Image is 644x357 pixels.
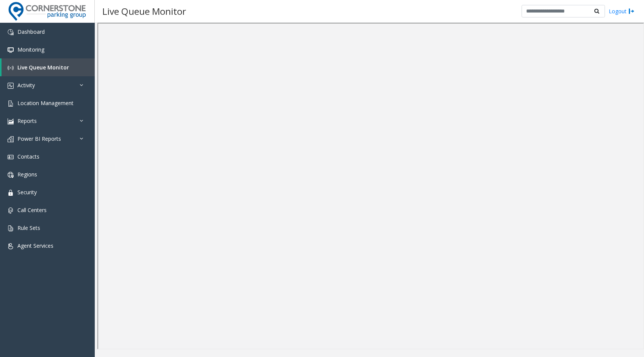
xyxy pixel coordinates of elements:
[8,101,14,107] img: 'icon'
[17,242,53,249] span: Agent Services
[8,47,14,53] img: 'icon'
[17,153,39,160] span: Contacts
[8,83,14,89] img: 'icon'
[8,190,14,196] img: 'icon'
[17,117,37,124] span: Reports
[17,28,45,35] span: Dashboard
[17,64,69,71] span: Live Queue Monitor
[8,136,14,142] img: 'icon'
[17,189,37,196] span: Security
[17,46,44,53] span: Monitoring
[99,2,190,20] h3: Live Queue Monitor
[17,206,47,214] span: Call Centers
[17,99,74,107] span: Location Management
[8,172,14,178] img: 'icon'
[628,7,635,15] img: logout
[17,82,35,89] span: Activity
[17,224,40,231] span: Rule Sets
[17,171,37,178] span: Regions
[8,65,14,71] img: 'icon'
[8,225,14,231] img: 'icon'
[8,154,14,160] img: 'icon'
[8,29,14,35] img: 'icon'
[8,243,14,249] img: 'icon'
[2,58,95,76] a: Live Queue Monitor
[17,135,61,142] span: Power BI Reports
[8,118,14,124] img: 'icon'
[609,7,635,15] a: Logout
[8,208,14,214] img: 'icon'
